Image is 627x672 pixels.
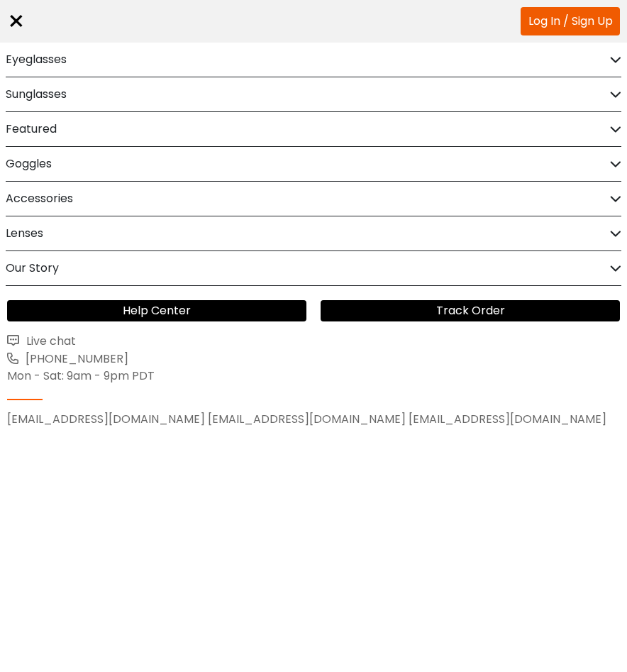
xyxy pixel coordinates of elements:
span: Live chat [22,333,76,349]
h2: Eyeglasses [6,43,67,77]
span: [PHONE_NUMBER] [21,351,128,367]
h2: Our Story [6,251,59,285]
h2: Sunglasses [6,77,67,111]
h2: Goggles [6,147,52,181]
a: [PHONE_NUMBER] [7,350,620,368]
div: Mon - Sat: 9am - 9pm PDT [7,368,620,385]
h2: Featured [6,112,57,146]
a: Log In / Sign Up [521,7,620,35]
a: [EMAIL_ADDRESS][DOMAIN_NAME] [208,411,406,428]
a: Track Order [321,300,620,321]
a: [EMAIL_ADDRESS][DOMAIN_NAME] [409,411,606,428]
h2: Accessories [6,182,73,216]
a: Help Center [7,300,306,321]
a: [EMAIL_ADDRESS][DOMAIN_NAME] [7,411,205,428]
h2: Lenses [6,216,43,250]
